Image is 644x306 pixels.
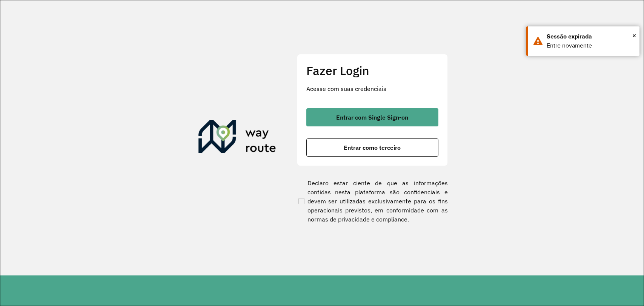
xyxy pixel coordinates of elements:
[547,32,634,41] div: Sessão expirada
[297,178,448,224] label: Declaro estar ciente de que as informações contidas nesta plataforma são confidenciais e devem se...
[306,138,438,157] button: button
[632,30,636,41] button: Close
[306,84,438,93] p: Acesse com suas credenciais
[547,41,634,50] div: Entre novamente
[198,120,276,156] img: Roteirizador AmbevTech
[344,145,401,151] span: Entrar como terceiro
[306,63,438,78] h2: Fazer Login
[306,108,438,126] button: button
[632,30,636,41] span: ×
[336,114,408,120] span: Entrar com Single Sign-on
